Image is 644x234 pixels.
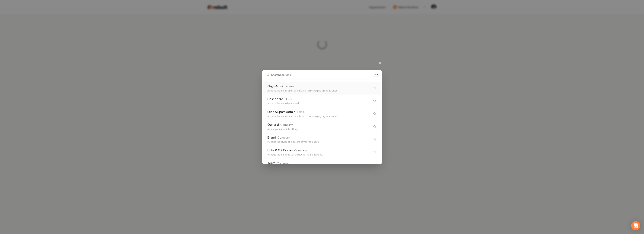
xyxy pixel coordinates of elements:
[267,135,276,140] div: Brand
[267,122,279,127] div: General
[267,148,293,152] div: Links & QR Codes
[285,97,293,101] div: Home
[267,110,295,114] div: Leads/Spam Admin
[267,115,371,118] div: Access the main admin dashboard for managing orgs and sites
[267,128,371,131] div: Adjust your general settings.
[267,153,371,156] div: Manage the links and QR codes for your business.
[267,97,283,101] div: Dashboard
[294,148,307,152] div: Company
[267,84,284,88] div: Orgs Admin
[631,221,640,230] div: Open Intercom Messenger
[262,79,382,164] div: Suggestions
[280,123,293,127] div: Company
[286,84,294,88] div: Admin
[297,110,305,114] div: Admin
[271,70,372,79] input: Search sections...
[267,161,275,165] div: Team
[277,161,289,165] div: Company
[278,136,290,139] div: Company
[267,102,371,105] div: Access the main dashboard
[267,140,371,143] div: Manage the styles and colors of your business.
[267,89,371,92] div: Access the main admin dashboard for managing orgs and sites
